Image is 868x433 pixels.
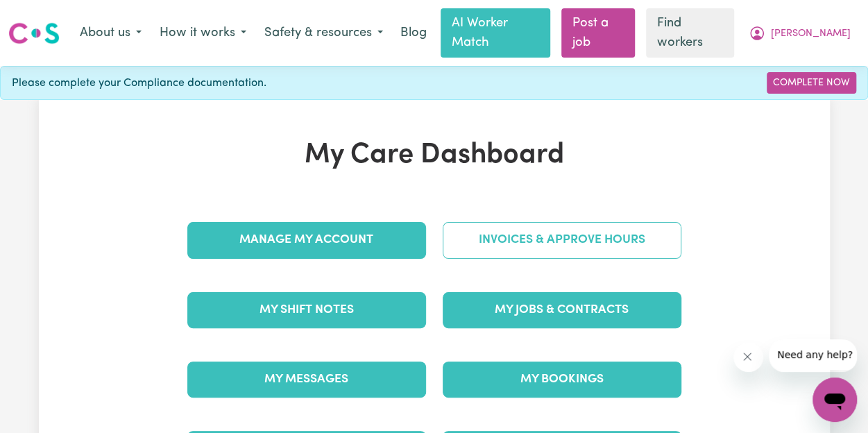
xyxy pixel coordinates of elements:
[646,8,734,58] a: Find workers
[187,362,426,398] a: My Messages
[187,292,426,328] a: My Shift Notes
[71,19,151,48] button: About us
[8,17,60,49] a: Careseekers logo
[769,339,857,372] iframe: Message from company
[255,19,392,48] button: Safety & resources
[767,72,856,94] a: Complete Now
[812,377,857,422] iframe: Button to launch messaging window
[151,19,255,48] button: How it works
[441,8,550,58] a: AI Worker Match
[12,75,266,92] span: Please complete your Compliance documentation.
[443,292,681,328] a: My Jobs & Contracts
[561,8,635,58] a: Post a job
[771,26,851,42] span: [PERSON_NAME]
[8,21,60,46] img: Careseekers logo
[392,18,435,49] a: Blog
[733,343,763,373] iframe: Close message
[443,362,681,398] a: My Bookings
[179,139,690,172] h1: My Care Dashboard
[187,222,426,258] a: Manage My Account
[740,19,860,48] button: My Account
[443,222,681,258] a: Invoices & Approve Hours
